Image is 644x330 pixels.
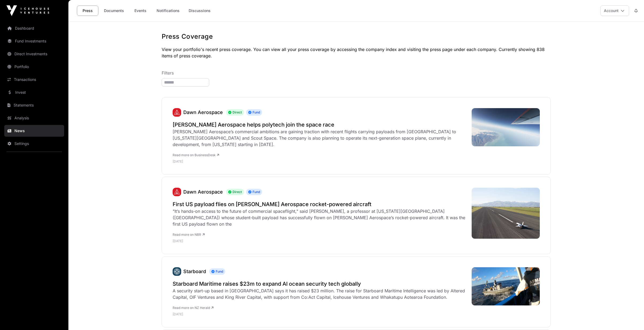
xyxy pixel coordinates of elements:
a: Transactions [4,74,64,85]
p: View your portfolio's recent press coverage. You can view all your press coverage by accessing th... [162,46,551,59]
h1: Press Coverage [162,32,551,41]
a: [PERSON_NAME] Aerospace helps polytech join the space race [173,121,466,128]
img: Dawn-Icon.svg [173,188,181,196]
img: Dawn-Aerospace-Cal-Poly-flight.jpg [472,108,540,146]
a: News [4,125,64,137]
a: Dawn Aerospace [183,189,223,195]
a: Dashboard [4,22,64,34]
div: A security start-up based in [GEOGRAPHIC_DATA] says it has raised $23 million. The raise for Star... [173,288,466,300]
p: [DATE] [173,312,466,316]
span: Direct [226,109,244,116]
img: Starboard-Favicon.svg [173,267,181,276]
a: Discussions [185,6,214,16]
img: Dawn-Icon.svg [173,108,181,117]
a: Analysis [4,112,64,124]
p: [DATE] [173,239,466,243]
a: First US payload flies on [PERSON_NAME] Aerospace rocket-powered aircraft [173,201,466,208]
span: Direct [226,189,244,195]
a: Dawn Aerospace [173,108,181,117]
div: "It’s hands-on access to the future of commercial spaceflight," said [PERSON_NAME], a professor a... [173,208,466,227]
p: [DATE] [173,159,466,164]
a: Read more on NZ Herald [173,306,214,310]
a: Fund Investments [4,35,64,47]
a: Settings [4,138,64,150]
a: Events [130,6,151,16]
a: Statements [4,99,64,111]
img: Dawn-Aerospace-Aurora-with-Cal-Poly-Payload-Landed-on-Tawhaki-Runway_5388.jpeg [472,188,540,239]
a: Read more on BusinessDesk [173,153,219,157]
a: Starboard [183,269,206,274]
span: Fund [209,268,225,275]
img: Icehouse Ventures Logo [6,5,49,16]
a: Notifications [153,6,183,16]
button: Account [600,5,629,16]
a: Read more on NBR [173,233,205,237]
div: [PERSON_NAME] Aerospace’s commercial ambitions are gaining traction with recent flights carrying ... [173,128,466,148]
a: Invest [4,87,64,98]
a: Starboard [173,267,181,276]
a: Starboard Maritime raises $23m to expand AI ocean security tech globally [173,280,466,288]
span: Fund [246,189,262,195]
span: Fund [246,109,262,116]
p: Filters [162,70,551,76]
a: Dawn Aerospace [173,188,181,196]
img: DGVVI57CDNBRLF6J5A5ONJP5UI.jpg [472,267,540,305]
a: Portfolio [4,61,64,73]
a: Press [77,6,98,16]
a: Direct Investments [4,48,64,60]
a: Documents [100,6,127,16]
a: Dawn Aerospace [183,109,223,115]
